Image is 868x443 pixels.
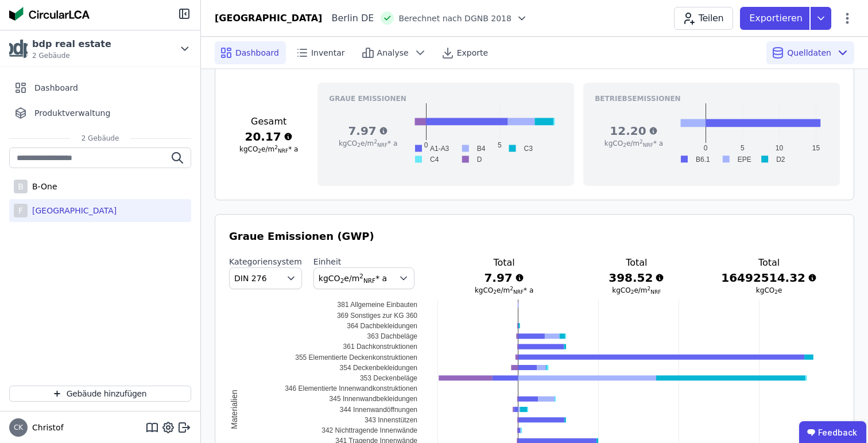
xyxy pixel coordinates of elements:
span: Dashboard [235,47,279,59]
sub: 2 [774,289,778,295]
sub: NRF [650,289,661,295]
span: 2 Gebäude [32,51,111,60]
sup: 2 [274,145,278,150]
h3: 20.17 [229,129,308,145]
div: B [14,180,28,193]
span: Exporte [457,47,488,59]
h3: Total [588,256,684,270]
button: DIN 276 [229,267,302,289]
sub: NRF [643,142,653,148]
sub: NRF [513,289,524,295]
h3: Graue Emissionen [329,94,563,103]
span: kgCO e/m * a [239,145,298,153]
sup: 2 [640,139,643,145]
h3: Gesamt [229,115,308,129]
sub: NRF [363,277,375,284]
img: bdp real estate [9,40,28,58]
div: B-One [28,181,57,192]
span: kgCO e/m * a [339,139,397,147]
span: Berechnet nach DGNB 2018 [398,13,511,24]
span: kgCO e/m [612,286,661,294]
h3: Total [721,256,817,270]
span: 2 Gebäude [70,134,131,143]
button: Gebäude hinzufügen [9,386,191,402]
label: Einheit [313,256,414,267]
span: kgCO e/m * a [475,286,533,294]
h3: 16492514.32 [721,270,817,286]
span: CK [14,424,23,431]
span: Quelldaten [787,47,831,59]
sub: 2 [623,142,626,148]
h3: Betriebsemissionen [595,94,828,103]
span: Produktverwaltung [34,107,110,119]
sub: 2 [493,289,497,295]
h3: Total [456,256,552,270]
sup: 2 [359,273,363,279]
sup: 2 [648,286,651,292]
h3: 12.20 [595,123,673,139]
h3: Graue Emissionen (GWP) [229,228,840,244]
label: Kategoriensystem [229,256,302,267]
p: Exportieren [749,11,805,25]
img: Concular [9,7,90,21]
button: Teilen [674,7,733,30]
sub: 2 [258,148,261,154]
div: [GEOGRAPHIC_DATA] [28,205,117,216]
span: Inventar [311,47,345,59]
div: F [14,204,28,217]
sub: 2 [340,277,344,284]
span: kgCO e/m * a [604,139,663,147]
span: DIN 276 [234,273,267,284]
div: bdp real estate [32,37,111,51]
sub: NRF [377,142,387,148]
div: [GEOGRAPHIC_DATA] [215,11,322,25]
div: Berlin DE [322,11,374,25]
sup: 2 [510,286,513,292]
span: kgCO e [756,286,782,294]
span: Analyse [377,47,409,59]
sub: 2 [631,289,634,295]
sub: NRF [278,148,288,154]
h3: 7.97 [456,270,552,286]
sup: 2 [374,139,377,145]
h3: 7.97 [329,123,407,139]
button: kgCO2e/m2NRF* a [313,267,414,289]
span: Christof [28,422,64,433]
h3: 398.52 [588,270,684,286]
sub: 2 [357,142,361,148]
span: kgCO e/m * a [319,274,387,283]
span: Dashboard [34,82,78,94]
